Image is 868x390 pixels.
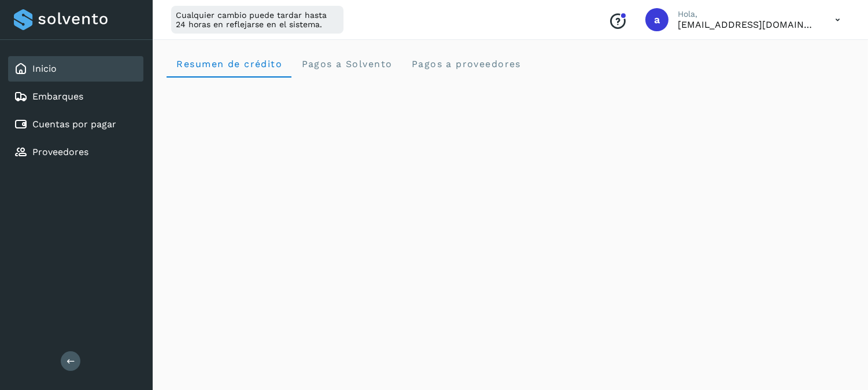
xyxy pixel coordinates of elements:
div: Embarques [8,84,143,109]
div: Cualquier cambio puede tardar hasta 24 horas en reflejarse en el sistema. [171,6,343,34]
div: Cuentas por pagar [8,112,143,137]
a: Embarques [32,91,83,102]
a: Proveedores [32,146,88,157]
p: asesoresdiferidos@astpsa.com [678,19,817,30]
span: Pagos a proveedores [411,58,521,69]
span: Pagos a Solvento [301,58,392,69]
div: Proveedores [8,139,143,165]
a: Inicio [32,63,57,74]
a: Cuentas por pagar [32,119,116,130]
span: Resumen de crédito [176,58,282,69]
p: Hola, [678,9,817,19]
div: Inicio [8,56,143,82]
